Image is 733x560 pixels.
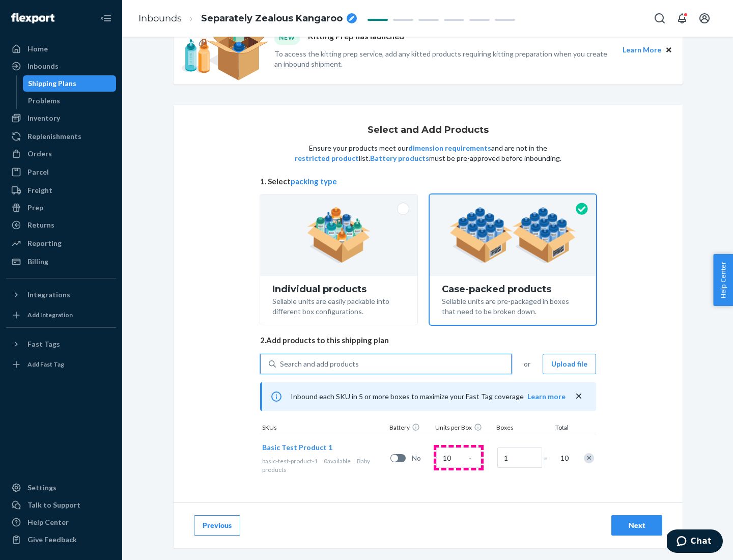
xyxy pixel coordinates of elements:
[6,514,116,530] a: Help Center
[96,8,116,29] button: Close Navigation
[436,447,481,468] input: Case Quantity
[27,167,49,177] div: Parcel
[6,200,116,216] a: Prep
[27,360,64,369] div: Add Fast Tag
[262,457,386,474] div: Baby products
[272,284,405,294] div: Individual products
[11,13,54,23] img: Flexport logo
[558,453,569,463] span: 10
[194,515,240,536] button: Previous
[6,356,116,373] a: Add Fast Tag
[6,128,116,145] a: Replenishments
[368,125,489,135] h1: Select and Add Products
[27,113,60,123] div: Inventory
[408,143,491,153] button: dimension requirements
[574,391,584,402] button: close
[27,44,48,54] div: Home
[23,75,117,92] a: Shipping Plans
[6,480,116,496] a: Settings
[667,529,723,555] iframe: Opens a widget where you can chat to one of our agents
[201,12,343,25] span: Separately Zealous Kangaroo
[262,457,318,465] span: basic-test-product-1
[291,176,337,187] button: packing type
[27,483,57,493] div: Settings
[6,287,116,303] button: Integrations
[27,290,70,300] div: Integrations
[6,58,116,74] a: Inbounds
[27,500,80,510] div: Talk to Support
[6,110,116,126] a: Inventory
[27,203,43,213] div: Prep
[27,535,77,545] div: Give Feedback
[27,61,59,71] div: Inbounds
[6,182,116,199] a: Freight
[27,339,60,349] div: Fast Tags
[23,93,117,109] a: Problems
[324,457,351,465] span: 0 available
[138,13,182,24] a: Inbounds
[449,207,576,263] img: case-pack.59cecea509d18c883b923b81aeac6d0b.png
[442,294,584,317] div: Sellable units are pre-packaged in boxes that need to be broken down.
[130,4,365,34] ol: breadcrumbs
[611,515,662,536] button: Next
[6,146,116,162] a: Orders
[260,423,387,434] div: SKUs
[272,294,405,317] div: Sellable units are easily packable into different box configurations.
[494,423,545,434] div: Boxes
[6,531,116,548] button: Give Feedback
[6,254,116,270] a: Billing
[28,78,76,89] div: Shipping Plans
[387,423,433,434] div: Battery
[262,442,332,453] button: Basic Test Product 1
[260,335,596,346] span: 2. Add products to this shipping plan
[694,8,715,29] button: Open account menu
[6,164,116,180] a: Parcel
[27,238,62,248] div: Reporting
[543,453,553,463] span: =
[497,447,542,468] input: Number of boxes
[27,257,48,267] div: Billing
[262,443,332,452] span: Basic Test Product 1
[27,131,81,142] div: Replenishments
[307,207,371,263] img: individual-pack.facf35554cb0f1810c75b2bd6df2d64e.png
[6,41,116,57] a: Home
[6,217,116,233] a: Returns
[412,453,432,463] span: No
[584,453,594,463] div: Remove Item
[294,143,562,163] p: Ensure your products meet our and are not in the list. must be pre-approved before inbounding.
[308,31,404,44] p: Kitting Prep has launched
[6,336,116,352] button: Fast Tags
[280,359,359,369] div: Search and add products
[713,254,733,306] button: Help Center
[524,359,530,369] span: or
[672,8,692,29] button: Open notifications
[663,44,674,55] button: Close
[6,235,116,251] a: Reporting
[623,44,661,55] button: Learn More
[260,176,596,187] span: 1. Select
[442,284,584,294] div: Case-packed products
[527,391,566,402] button: Learn more
[260,382,596,411] div: Inbound each SKU in 5 or more boxes to maximize your Fast Tag coverage
[274,49,613,69] p: To access the kitting prep service, add any kitted products requiring kitting preparation when yo...
[433,423,494,434] div: Units per Box
[620,520,654,530] div: Next
[543,354,596,374] button: Upload file
[545,423,571,434] div: Total
[27,517,69,527] div: Help Center
[6,497,116,513] button: Talk to Support
[27,149,52,159] div: Orders
[27,185,52,195] div: Freight
[650,8,670,29] button: Open Search Box
[27,220,54,230] div: Returns
[28,96,60,106] div: Problems
[6,307,116,323] a: Add Integration
[295,153,359,163] button: restricted product
[274,31,300,44] div: NEW
[27,311,73,319] div: Add Integration
[370,153,429,163] button: Battery products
